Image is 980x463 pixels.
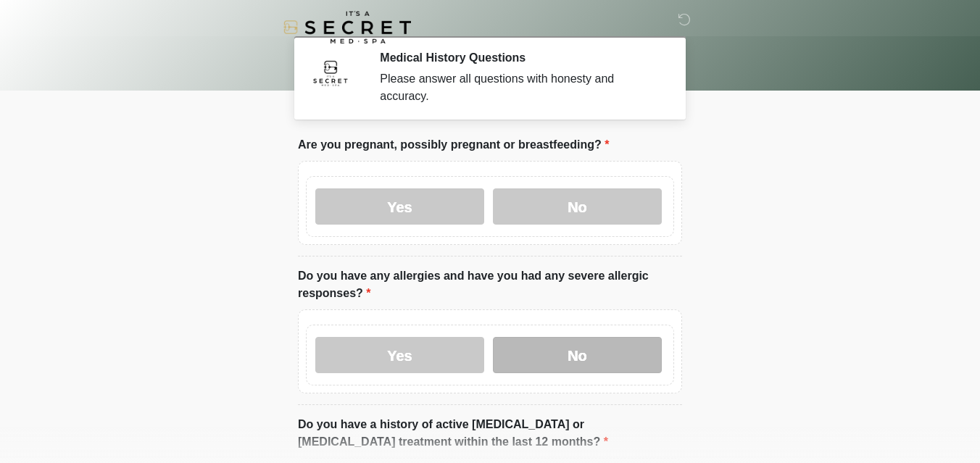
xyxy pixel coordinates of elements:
[380,51,660,64] h2: Medical History Questions
[309,51,352,94] img: Agent Avatar
[315,337,484,373] label: Yes
[298,136,609,154] label: Are you pregnant, possibly pregnant or breastfeeding?
[298,416,682,451] label: Do you have a history of active [MEDICAL_DATA] or [MEDICAL_DATA] treatment within the last 12 mon...
[283,11,411,43] img: It's A Secret Med Spa Logo
[315,188,484,225] label: Yes
[298,267,682,302] label: Do you have any allergies and have you had any severe allergic responses?
[493,337,662,373] label: No
[380,70,660,105] div: Please answer all questions with honesty and accuracy.
[493,188,662,225] label: No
